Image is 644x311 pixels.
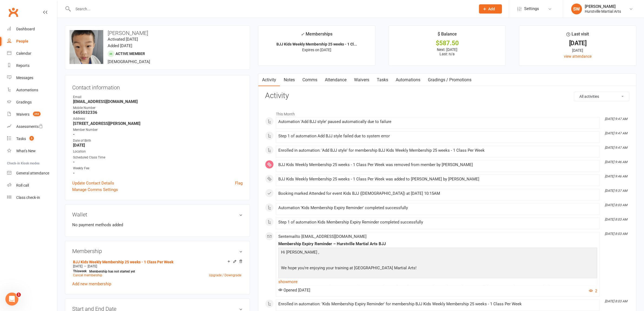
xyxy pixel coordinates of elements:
h3: Contact information [72,82,243,90]
span: Active member [115,51,145,56]
a: Automations [392,74,424,86]
div: Messages [16,76,33,80]
span: [DATE] [73,264,82,268]
h3: Membership [72,248,243,254]
a: Waivers [350,74,373,86]
strong: - [73,132,243,137]
strong: [DATE] [73,143,243,148]
a: Class kiosk mode [7,192,57,204]
div: People [16,39,28,43]
h3: Activity [265,92,629,100]
a: Add new membership [72,281,111,286]
a: People [7,35,57,47]
a: Automations [7,84,57,96]
strong: [STREET_ADDRESS][PERSON_NAME] [73,121,243,126]
span: Add [488,7,495,11]
strong: [EMAIL_ADDRESS][DOMAIN_NAME] [73,99,243,104]
div: Waivers [16,112,29,116]
p: Next: [DATE] Last: n/a [394,47,501,56]
i: [DATE] 8:03 AM [605,232,627,236]
div: Automation 'Kids Membership Expiry Reminder' completed successfully [278,206,597,210]
a: Assessments [7,121,57,133]
p: We hope you're enjoying your training at [GEOGRAPHIC_DATA] Martial Arts! [280,265,596,273]
span: This [73,269,79,273]
div: Gradings [16,100,32,104]
div: Last visit [567,31,589,40]
a: Comms [299,74,321,86]
span: [DATE] [88,264,97,268]
a: Tasks 3 [7,133,57,145]
a: Waivers 252 [7,108,57,121]
a: Gradings / Promotions [424,74,475,86]
a: Activity [258,74,280,86]
i: [DATE] 8:03 AM [605,218,627,221]
div: What's New [16,149,36,153]
span: Settings [524,3,539,15]
div: Class check-in [16,195,40,200]
a: Attendance [321,74,350,86]
a: Upgrade / Downgrade [209,273,241,277]
div: Booking marked Attended for event Kids BJJ ([DEMOGRAPHIC_DATA]) at [DATE] 10:15AM [278,191,597,196]
div: Weekly Fee [73,166,243,171]
div: Step 1 of automation Kids Membership Expiry Reminder completed successfully [278,220,597,225]
div: Hurstville Martial Arts [585,9,621,14]
time: Added [DATE] [108,43,132,48]
li: No payment methods added [72,222,243,228]
div: Automation 'Add BJJ style' paused automatically due to failure [278,119,597,124]
time: Activated [DATE] [108,37,138,42]
span: 1 [16,293,21,297]
span: 3 [29,136,34,141]
img: image1754696406.png [70,30,103,64]
button: Add [479,4,502,14]
span: Sent email to [EMAIL_ADDRESS][DOMAIN_NAME] [278,234,366,239]
a: Update Contact Details [72,180,114,186]
div: $ Balance [438,31,457,40]
div: Membership Expiry Reminder – Hurstville Martial Arts BJJ [278,242,597,246]
span: Opened [DATE] [278,288,310,293]
a: Tasks [373,74,392,86]
i: [DATE] 9:46 AM [605,160,627,164]
a: Gradings [7,96,57,108]
a: Flag [235,180,243,186]
a: show more [278,278,597,286]
strong: - [73,171,243,176]
a: Notes [280,74,299,86]
div: Roll call [16,183,29,187]
div: Email [73,95,243,100]
a: Calendar [7,47,57,60]
div: Reports [16,63,29,68]
div: SW [571,4,582,14]
i: [DATE] 9:46 AM [605,174,627,178]
span: 252 [33,112,41,116]
div: Enrolled in automation: 'Kids Membership Expiry Reminder' for membership BJJ Kids Weekly Membersh... [278,302,597,306]
div: [DATE] [524,47,631,53]
strong: 0455032336 [73,110,243,115]
a: Clubworx [6,5,20,19]
div: Dashboard [16,27,35,31]
strong: Membership has not started yet [89,270,135,273]
a: Dashboard [7,23,57,35]
i: [DATE] 9:47 AM [605,131,627,135]
i: [DATE] 8:03 AM [605,203,627,207]
div: Assessments [16,124,43,129]
input: Search... [71,5,472,13]
div: week [72,269,88,273]
div: Member Number [73,127,243,132]
strong: BJJ Kids Weekly Membership 25 weeks - 1 Cl... [276,42,357,46]
span: Expires on [DATE] [302,48,331,52]
div: Memberships [301,31,333,41]
i: [DATE] 9:37 AM [605,189,627,193]
p: Hi [PERSON_NAME] , [280,249,596,257]
strong: - [73,160,243,164]
div: Mobile Number [73,105,243,111]
a: Messages [7,72,57,84]
a: view attendance [564,54,592,59]
a: General attendance kiosk mode [7,167,57,179]
div: BJJ Kids Weekly Membership 25 weeks - 1 Class Per Week was removed from member by [PERSON_NAME] [278,163,597,167]
a: What's New [7,145,57,157]
li: This Month [265,108,629,117]
div: $587.50 [394,40,501,46]
h3: Wallet [72,212,243,218]
div: Step 1 of automation Add BJJ style failed due to system error [278,134,597,138]
div: Enrolled in automation: 'Add BJJ style' for membership BJJ Kids Weekly Membership 25 weeks - 1 Cl... [278,148,597,153]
